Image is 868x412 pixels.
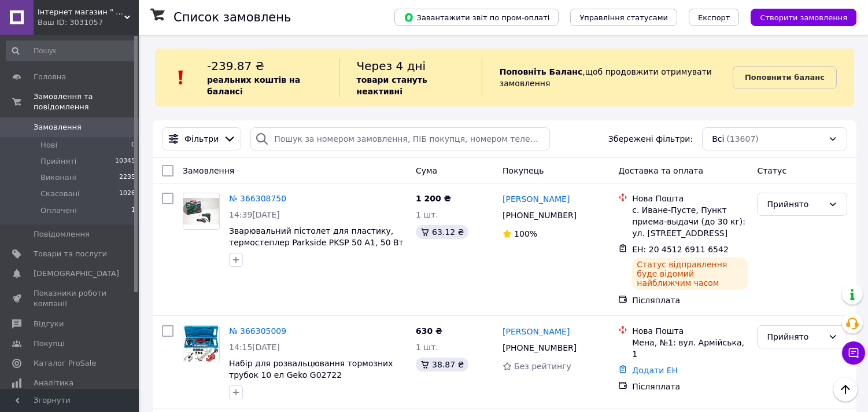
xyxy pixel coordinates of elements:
[500,67,583,76] b: Поповніть Баланс
[416,166,437,175] span: Cума
[757,166,786,175] span: Статус
[689,9,740,26] button: Експорт
[416,225,468,239] div: 63.12 ₴
[632,257,748,290] div: Статус відправлення буде відомий найближчим часом
[416,194,451,203] span: 1 200 ₴
[503,326,570,337] a: [PERSON_NAME]
[183,193,220,230] a: Фото товару
[570,9,677,26] button: Управління статусами
[608,133,693,145] span: Збережені фільтри:
[394,9,559,26] button: Завантажити звіт по пром-оплаті
[34,72,66,82] span: Головна
[40,205,77,216] span: Оплачені
[34,268,119,279] span: [DEMOGRAPHIC_DATA]
[229,210,280,219] span: 14:39[DATE]
[184,133,219,145] span: Фільтри
[34,358,96,369] span: Каталог ProSale
[34,339,65,349] span: Покупці
[40,172,76,183] span: Виконані
[131,140,135,150] span: 0
[404,12,549,23] span: Завантажити звіт по пром-оплаті
[632,325,748,337] div: Нова Пошта
[726,134,758,144] span: (13607)
[184,326,218,362] img: Фото товару
[183,166,234,175] span: Замовлення
[34,229,90,240] span: Повідомлення
[712,133,724,145] span: Всі
[416,343,438,352] span: 1 шт.
[229,326,286,336] a: № 366305009
[632,193,748,204] div: Нова Пошта
[250,127,550,150] input: Пошук за номером замовлення, ПІБ покупця, номером телефону, Email, номером накладної
[40,189,80,199] span: Скасовані
[503,166,544,175] span: Покупець
[6,41,136,61] input: Пошук
[632,381,748,392] div: Післяплата
[38,17,139,28] div: Ваш ID: 3031057
[40,140,57,150] span: Нові
[739,12,856,21] a: Створити замовлення
[767,330,823,343] div: Прийнято
[38,7,124,17] span: Інтернет магазин " Korvet "
[618,166,703,175] span: Доставка та оплата
[767,198,823,211] div: Прийнято
[34,249,107,259] span: Товари та послуги
[632,366,678,375] a: Додати ЕН
[503,193,570,205] a: [PERSON_NAME]
[503,343,577,352] span: [PHONE_NUMBER]
[833,377,858,402] button: Наверх
[34,122,82,133] span: Замовлення
[698,13,730,22] span: Експорт
[119,189,135,199] span: 1026
[115,156,135,167] span: 10345
[416,210,438,219] span: 1 шт.
[416,326,442,336] span: 630 ₴
[632,245,729,254] span: ЕН: 20 4512 6911 6542
[416,358,468,371] div: 38.87 ₴
[229,343,280,352] span: 14:15[DATE]
[632,295,748,306] div: Післяплата
[34,288,107,309] span: Показники роботи компанії
[229,226,404,247] a: Зварювальний пістолет для пластику, термостеплер Parkside PKSP 50 A1, 50 Вт
[229,359,393,380] a: Набір для розвальцювання тормозних трубок 10 ел Geko G02722
[503,211,577,220] span: [PHONE_NUMBER]
[34,91,139,112] span: Замовлення та повідомлення
[733,66,837,89] a: Поповнити баланс
[119,172,135,183] span: 2235
[842,341,865,365] button: Чат з покупцем
[357,59,426,73] span: Через 4 дні
[357,75,427,96] b: товари стануть неактивні
[751,9,856,26] button: Створити замовлення
[632,204,748,239] div: с. Иване-Пусте, Пункт приема-выдачи (до 30 кг): ул. [STREET_ADDRESS]
[207,59,264,73] span: -239.87 ₴
[183,198,219,225] img: Фото товару
[514,229,537,238] span: 100%
[173,10,291,24] h1: Список замовлень
[514,362,571,371] span: Без рейтингу
[482,58,733,97] div: , щоб продовжити отримувати замовлення
[632,337,748,360] div: Мена, №1: вул. Армійська, 1
[229,194,286,203] a: № 366308750
[40,156,76,167] span: Прийняті
[172,69,190,86] img: :exclamation:
[183,325,220,362] a: Фото товару
[579,13,668,22] span: Управління статусами
[760,13,847,22] span: Створити замовлення
[34,319,64,329] span: Відгуки
[207,75,300,96] b: реальних коштів на балансі
[34,378,73,388] span: Аналітика
[131,205,135,216] span: 1
[745,73,825,82] b: Поповнити баланс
